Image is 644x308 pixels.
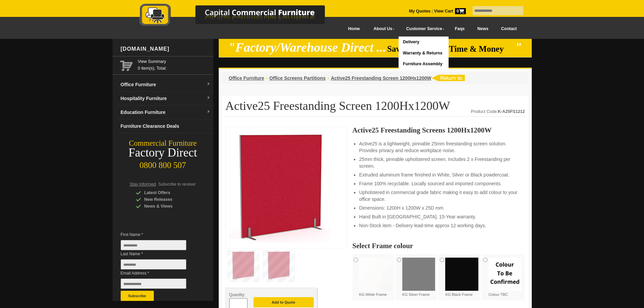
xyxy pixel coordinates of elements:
div: Latest Offers [136,189,200,196]
a: News [471,21,495,37]
button: Subscribe [121,291,154,301]
li: Dimensions: 1200H x 1200W x 25D mm [359,205,518,211]
li: › [266,75,268,81]
a: Faqs [449,21,471,37]
span: Last Name * [121,251,196,257]
input: Email Address * [121,279,186,289]
a: My Quotes [409,9,431,14]
em: "Factory/Warehouse Direct ... [228,41,386,54]
img: dropdown [207,110,211,114]
li: Frame 100% recyclable. Locally sourced and imported components. [359,180,518,187]
input: First Name * [121,240,186,250]
input: Last Name * [121,259,186,269]
li: Non-Stock item - Delivery lead-time approx 12 working days. [359,222,518,229]
img: KG Silver Frame [402,258,435,291]
h2: Select Frame colour [352,242,525,249]
li: Active25 is a lightweight, pinnable 25mm freestanding screen solution. Provides privacy and reduc... [359,140,518,154]
span: Saving You Both Time & Money [387,44,514,53]
li: › [327,75,329,81]
img: Capital Commercial Furniture Logo [121,3,358,28]
img: KG White Frame [359,258,392,291]
strong: K-A25FS1212 [498,109,525,114]
img: dropdown [207,82,211,86]
li: 25mm thick, pinnable upholstered screen. Includes 2 x Freestanding per screen. [359,156,518,169]
div: New Releases [136,196,200,203]
li: Hand Built in [GEOGRAPHIC_DATA]. 15-Year warranty. [359,213,518,220]
img: return to [431,75,465,81]
a: Warranty & Returns [399,48,448,59]
span: Stay Informed [130,182,156,187]
div: [DOMAIN_NAME] [118,39,213,59]
a: Capital Commercial Furniture Logo [121,3,358,30]
span: 0 item(s), Total: [138,58,211,71]
span: 0 [455,8,466,14]
a: Furniture Assembly [399,58,448,70]
span: Email Address * [121,270,196,277]
a: Office Furniture [229,75,264,81]
a: Active25 Freestanding Screen 1200Hx1200W [331,75,431,81]
label: KG Silver Frame [402,258,435,297]
a: Office Furnituredropdown [118,78,213,92]
label: KG White Frame [359,258,392,297]
label: Colour TBC [488,258,522,297]
a: Education Furnituredropdown [118,105,213,119]
h1: Active25 Freestanding Screen 1200Hx1200W [225,99,525,117]
img: KG Black Frame [445,258,478,291]
div: News & Views [136,203,200,210]
a: Customer Service [399,21,448,37]
span: First Name * [121,231,196,238]
h3: Active25 Freestanding Screens 1200Hx1200W [352,127,525,134]
a: Contact [495,21,523,37]
a: Furniture Clearance Deals [118,119,213,133]
a: About Us [366,21,399,37]
div: Commercial Furniture [113,139,213,148]
em: " [515,41,522,54]
a: Delivery [399,37,448,48]
div: Factory Direct [113,148,213,158]
div: Product Code: [471,108,525,115]
img: dropdown [207,96,211,100]
label: KG Black Frame [445,258,478,297]
a: Hospitality Furnituredropdown [118,92,213,105]
span: Quantity: [229,292,245,297]
img: Colour TBC [488,258,522,291]
a: Office Screens Partitions [269,75,326,81]
a: View Cart0 [433,9,466,14]
a: View Summary [138,58,211,65]
strong: View Cart [434,9,466,14]
button: Add to Quote [254,297,314,307]
li: Extruded aluminum frame finished in White, Silver or Black powdercoat. [359,171,518,178]
img: Active25 Freestanding Screen 1200Hx1200W [229,131,331,243]
div: 0800 800 507 [113,157,213,170]
span: Subscribe to receive: [158,182,196,187]
li: Upholstered in commercial grade fabric making it easy to add colour to your office space. [359,189,518,203]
